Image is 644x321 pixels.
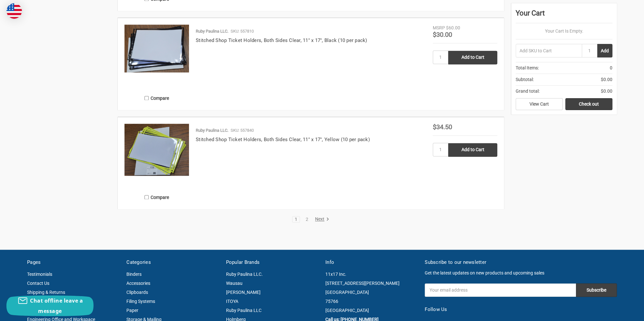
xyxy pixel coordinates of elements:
a: Next [313,216,329,222]
a: Check out [565,98,612,110]
span: Grand total: [516,88,540,95]
a: Contact Us [27,281,49,286]
a: Testimonials [27,272,52,277]
input: Add to Cart [448,51,497,64]
a: Stitched Shop Ticket Holders, Both Sides Clear, 11" x 17", Yellow (10 per pack) [196,137,370,142]
h5: Popular Brands [226,259,319,266]
a: Shipping & Returns [27,290,65,295]
div: Your Cart [516,8,612,23]
a: Stitched Shop Ticket Holders, Both Sides Clear, 11" x 17", Yellow [124,124,189,188]
a: Wausau [226,281,243,286]
label: Compare [124,93,189,103]
span: $0.00 [601,88,612,95]
input: Add to Cart [448,143,497,157]
a: 2 [303,217,311,222]
input: Subscribe [576,283,617,297]
span: 0 [610,65,612,71]
p: Get the latest updates on new products and upcoming sales [425,270,617,276]
input: Compare [144,96,149,100]
address: 11x17 Inc. [STREET_ADDRESS][PERSON_NAME] [GEOGRAPHIC_DATA] 75766 [GEOGRAPHIC_DATA] [325,270,418,315]
p: Ruby Paulina LLC. [196,28,228,35]
button: Add [597,44,612,57]
a: Binders [126,272,142,277]
a: Paper [126,308,138,313]
a: [PERSON_NAME] [226,290,261,295]
span: $60.00 [446,25,460,30]
a: ITOYA [226,299,238,304]
h5: Follow Us [425,306,617,313]
span: Chat offline leave a message [30,297,83,315]
a: Ruby Paulina LLC. [226,272,263,277]
input: Your email address [425,283,576,297]
p: Ruby Paulina LLC. [196,127,228,134]
a: View Cart [516,98,563,110]
span: $0.00 [601,76,612,83]
a: Ruby Paulina LLC [226,308,262,313]
button: Chat offline leave a message [6,295,94,316]
h5: Categories [126,259,219,266]
div: MSRP [433,25,445,31]
h5: Subscribe to our newsletter [425,259,617,266]
h5: Info [325,259,418,266]
a: Clipboards [126,290,148,295]
img: Stitched Shop Ticket Holders, Both Sides Clear, 11" x 17", Black [124,25,189,72]
img: duty and tax information for United States [6,3,22,19]
a: Filing Systems [126,299,155,304]
span: Total Items: [516,65,539,71]
a: 1 [292,217,300,222]
span: $34.50 [433,123,452,131]
a: Stitched Shop Ticket Holders, Both Sides Clear, 11" x 17", Black [124,25,189,89]
img: Stitched Shop Ticket Holders, Both Sides Clear, 11" x 17", Yellow [124,124,189,176]
input: Compare [144,195,149,199]
span: $30.00 [433,31,452,38]
p: SKU: 557810 [231,28,254,35]
input: Add SKU to Cart [516,44,582,57]
p: Your Cart Is Empty. [516,28,612,35]
label: Compare [124,192,189,202]
h5: Pages [27,259,120,266]
span: Subtotal: [516,76,534,83]
a: Accessories [126,281,150,286]
p: SKU: 557840 [231,127,254,134]
a: Stitched Shop Ticket Holders, Both Sides Clear, 11" x 17", Black (10 per pack) [196,37,367,43]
